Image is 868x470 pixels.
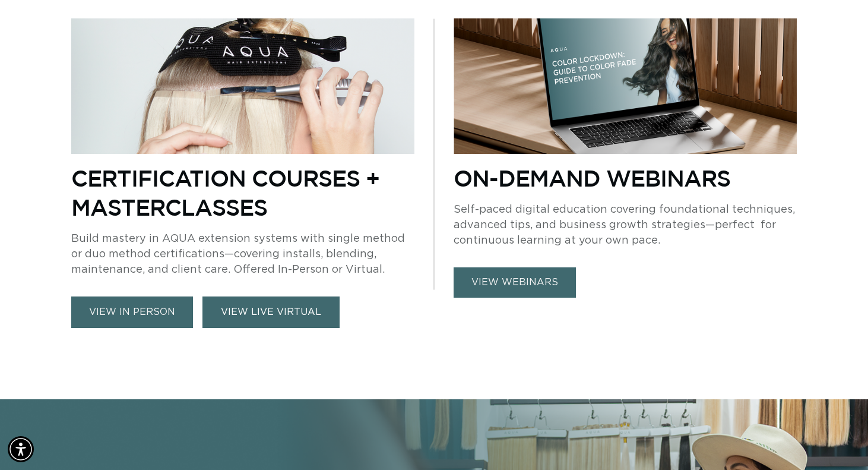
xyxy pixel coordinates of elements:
a: view in person [71,296,193,328]
p: Build mastery in AQUA extension systems with single method or duo method certifications—covering ... [71,231,414,277]
a: view webinars [454,267,576,298]
p: Self-paced digital education covering foundational techniques, advanced tips, and business growth... [454,202,797,248]
a: VIEW LIVE VIRTUAL [202,296,340,328]
div: Accessibility Menu [8,436,34,462]
p: On-Demand Webinars [454,163,797,193]
iframe: Chat Widget [809,413,868,470]
p: Certification Courses + Masterclasses [71,163,414,222]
